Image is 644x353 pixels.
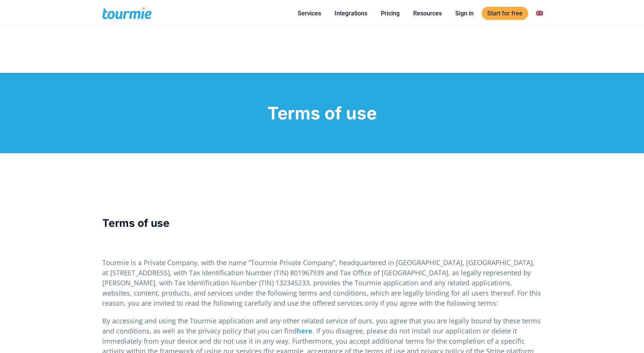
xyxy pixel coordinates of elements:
[297,326,312,335] a: here
[329,9,373,18] a: Integrations
[102,258,541,308] span: Tourmie is a Private Company, with the name “Tourmie Private Company”, headquartered in [GEOGRAPH...
[102,217,170,229] strong: Terms of use
[102,103,542,123] h1: Terms of use
[102,316,541,335] span: By accessing and using the Tourmie application and any other related service of ours, you agree t...
[408,9,447,18] a: Resources
[482,7,528,20] a: Start for free
[292,9,327,18] a: Services
[450,9,479,18] a: Sign in
[375,9,405,18] a: Pricing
